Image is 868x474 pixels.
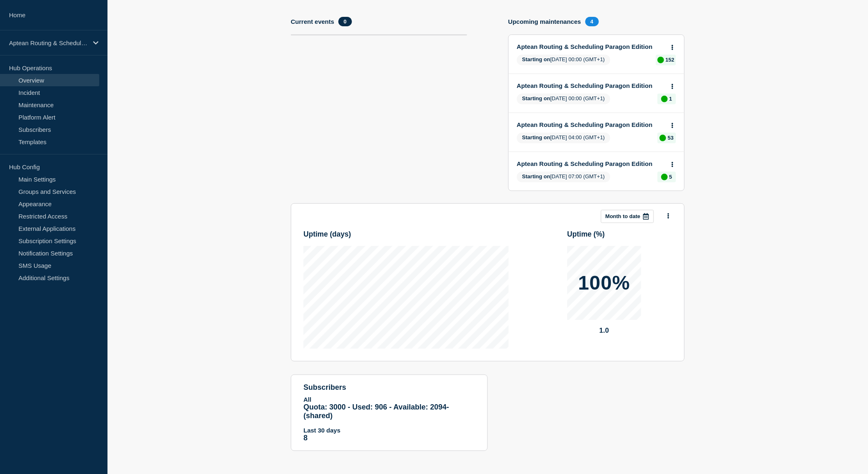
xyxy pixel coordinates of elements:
[517,121,665,128] a: Aptean Routing & Scheduling Paragon Edition
[517,94,610,104] span: [DATE] 00:00 (GMT+1)
[666,57,675,63] p: 152
[517,82,665,89] a: Aptean Routing & Scheduling Paragon Edition
[585,17,599,26] span: 4
[660,135,666,141] div: up
[567,327,641,335] p: 1.0
[605,213,640,219] p: Month to date
[661,96,668,102] div: up
[522,173,550,179] span: Starting on
[669,174,672,180] p: 5
[661,174,668,180] div: up
[517,133,610,143] span: [DATE] 04:00 (GMT+1)
[9,39,88,46] p: Aptean Routing & Scheduling Paragon Edition
[338,17,352,26] span: 0
[517,43,665,50] a: Aptean Routing & Scheduling Paragon Edition
[517,55,610,65] span: [DATE] 00:00 (GMT+1)
[304,434,475,442] p: 8
[668,135,674,141] p: 53
[567,230,672,239] h3: Uptime ( % )
[517,160,665,167] a: Aptean Routing & Scheduling Paragon Edition
[669,96,672,102] p: 1
[522,56,550,62] span: Starting on
[304,396,475,403] p: All
[304,403,449,420] span: Quota: 3000 - Used: 906 - Available: 2094 - (shared)
[522,95,550,101] span: Starting on
[304,230,509,239] h3: Uptime ( days )
[304,383,475,392] h4: subscribers
[508,18,581,25] h4: Upcoming maintenances
[522,134,550,140] span: Starting on
[601,210,654,223] button: Month to date
[517,172,610,182] span: [DATE] 07:00 (GMT+1)
[291,18,334,25] h4: Current events
[658,57,664,63] div: up
[304,427,475,434] p: Last 30 days
[578,273,630,293] p: 100%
